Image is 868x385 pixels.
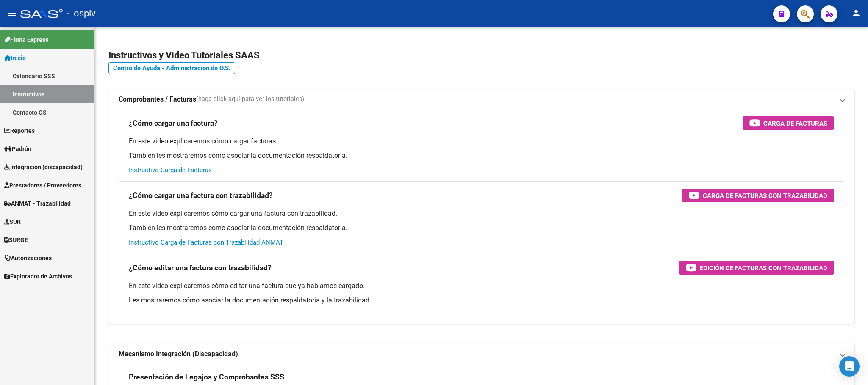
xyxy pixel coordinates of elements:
[700,263,827,273] span: Edición de Facturas con Trazabilidad
[129,296,834,305] p: Les mostraremos cómo asociar la documentación respaldatoria y la trazabilidad.
[129,137,834,146] p: En este video explicaremos cómo cargar facturas.
[108,344,854,364] mat-expansion-panel-header: Mecanismo Integración (Discapacidad)
[129,371,284,383] h3: Presentación de Legajos y Comprobantes SSS
[4,53,26,63] span: Inicio
[67,4,96,23] span: - ospiv
[4,144,31,154] span: Padrón
[129,151,834,160] p: También les mostraremos cómo asociar la documentación respaldatoria.
[108,47,854,63] h2: Instructivos y Video Tutoriales SAAS
[703,190,827,201] span: Carga de Facturas con Trazabilidad
[108,89,854,110] mat-expansion-panel-header: Comprobantes / Facturas(haga click aquí para ver los tutoriales)
[4,35,48,44] span: Firma Express
[7,8,17,18] mat-icon: menu
[129,281,834,291] p: En este video explicaremos cómo editar una factura que ya habíamos cargado.
[682,189,834,202] button: Carga de Facturas con Trazabilidad
[4,272,72,281] span: Explorador de Archivos
[196,95,304,104] span: (haga click aquí para ver los tutoriales)
[129,239,283,246] a: Instructivo Carga de Facturas con Trazabilidad ANMAT
[839,356,860,377] div: Open Intercom Messenger
[4,235,28,245] span: SURGE
[129,166,212,174] a: Instructivo Carga de Facturas
[108,110,854,324] div: Comprobantes / Facturas(haga click aquí para ver los tutoriales)
[4,217,21,226] span: SUR
[763,118,827,129] span: Carga de Facturas
[129,209,834,218] p: En este video explicaremos cómo cargar una factura con trazabilidad.
[4,181,81,190] span: Prestadores / Proveedores
[743,116,834,130] button: Carga de Facturas
[129,262,272,274] h3: ¿Cómo editar una factura con trazabilidad?
[4,199,71,208] span: ANMAT - Trazabilidad
[119,95,196,104] strong: Comprobantes / Facturas
[108,62,235,74] a: Centro de Ayuda - Administración de O.S.
[129,223,834,233] p: También les mostraremos cómo asociar la documentación respaldatoria.
[679,261,834,275] button: Edición de Facturas con Trazabilidad
[4,253,52,263] span: Autorizaciones
[129,117,218,129] h3: ¿Cómo cargar una factura?
[129,190,273,201] h3: ¿Cómo cargar una factura con trazabilidad?
[4,126,35,135] span: Reportes
[4,162,83,172] span: Integración (discapacidad)
[119,349,238,359] strong: Mecanismo Integración (Discapacidad)
[851,8,861,18] mat-icon: person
